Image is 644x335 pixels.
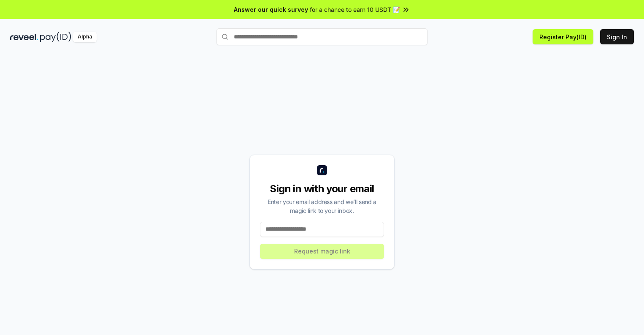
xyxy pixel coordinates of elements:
span: for a chance to earn 10 USDT 📝 [310,5,400,14]
div: Alpha [73,32,97,42]
img: reveel_dark [10,32,38,42]
img: pay_id [40,32,71,42]
span: Answer our quick survey [234,5,308,14]
div: Enter your email address and we’ll send a magic link to your inbox. [260,197,384,215]
div: Sign in with your email [260,182,384,196]
img: logo_small [317,165,327,175]
button: Sign In [600,29,634,44]
button: Register Pay(ID) [533,29,593,44]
